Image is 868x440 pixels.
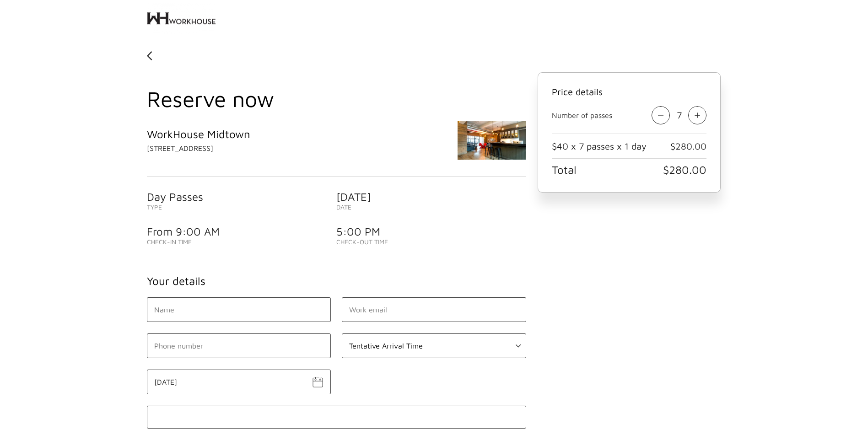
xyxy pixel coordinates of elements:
iframe: Secure card payment input frame [153,413,520,421]
span: $280.00 [670,141,706,151]
span: Type [147,203,337,211]
span: Check-in Time [147,238,337,246]
div: Number of passes [552,106,706,124]
h4: Price details [552,86,706,97]
span: 7 [670,106,688,124]
h4: WorkHouse Midtown [147,128,250,140]
span: $40 x 7 passes x 1 day [552,141,647,151]
span: $280.00 [663,163,706,176]
span: Day Passes [147,190,337,203]
img: WorkHouse Midtown [458,121,526,160]
span: Check-out Time [336,238,526,246]
h1: Reserve now [147,86,526,112]
span: From 9:00 AM [147,225,337,238]
input: Phone number [147,333,331,358]
img: Increase seat count [688,106,706,124]
input: Name [147,297,331,322]
input: Drop-in Date [147,370,331,394]
h3: Your details [147,274,526,288]
span: Total [552,163,577,176]
img: Decrease seat count [652,106,670,124]
span: Date [336,203,526,211]
input: Work email [342,297,526,322]
p: [STREET_ADDRESS] [147,142,250,155]
span: 5:00 PM [336,225,526,238]
span: [DATE] [336,190,526,203]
